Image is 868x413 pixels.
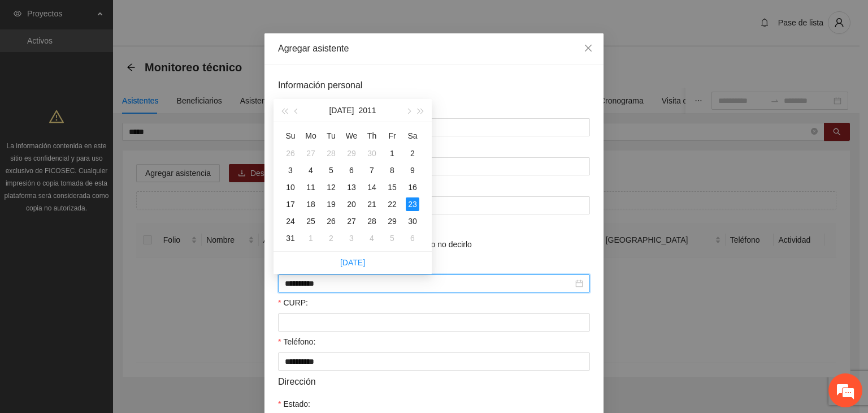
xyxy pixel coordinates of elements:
[284,214,297,228] div: 24
[301,230,321,247] td: 2011-08-01
[280,213,301,230] td: 2011-07-24
[278,296,308,309] label: CURP:
[278,196,590,214] input: Apellido 2:
[573,33,604,64] button: Close
[382,213,402,230] td: 2011-07-29
[584,44,593,53] span: close
[385,164,399,177] div: 8
[362,145,382,162] td: 2011-06-30
[365,147,379,160] div: 30
[284,180,297,194] div: 10
[66,139,156,253] span: Estamos en línea.
[345,214,358,228] div: 27
[365,231,379,245] div: 4
[402,179,423,196] td: 2011-07-16
[280,127,301,145] th: Su
[402,213,423,230] td: 2011-07-30
[341,145,362,162] td: 2011-06-29
[341,162,362,179] td: 2011-07-06
[341,179,362,196] td: 2011-07-13
[382,127,402,145] th: Fr
[304,197,318,211] div: 18
[321,127,341,145] th: Tu
[341,127,362,145] th: We
[382,196,402,213] td: 2011-07-22
[301,179,321,196] td: 2011-07-11
[345,231,358,245] div: 3
[362,230,382,247] td: 2011-08-04
[362,179,382,196] td: 2011-07-14
[321,230,341,247] td: 2011-08-02
[321,179,341,196] td: 2011-07-12
[365,180,379,194] div: 14
[324,180,338,194] div: 12
[301,213,321,230] td: 2011-07-25
[324,197,338,211] div: 19
[362,196,382,213] td: 2011-07-21
[280,162,301,179] td: 2011-07-03
[278,118,590,136] input: Nombre:
[402,127,423,145] th: Sa
[304,231,318,245] div: 1
[382,162,402,179] td: 2011-07-08
[285,277,573,290] input: Fecha de nacimiento:
[345,147,358,160] div: 29
[284,147,297,160] div: 26
[278,78,362,92] span: Información personal
[301,127,321,145] th: Mo
[385,197,399,211] div: 22
[278,42,590,55] div: Agregar asistente
[278,398,310,410] label: Estado:
[385,147,399,160] div: 1
[402,162,423,179] td: 2011-07-09
[324,164,338,177] div: 5
[284,164,297,177] div: 3
[402,145,423,162] td: 2011-07-02
[340,258,365,267] a: [DATE]
[59,58,190,72] div: Chatee con nosotros ahora
[382,145,402,162] td: 2011-07-01
[341,213,362,230] td: 2011-07-27
[324,147,338,160] div: 28
[280,179,301,196] td: 2011-07-10
[341,230,362,247] td: 2011-08-03
[280,145,301,162] td: 2011-06-26
[341,196,362,213] td: 2011-07-20
[365,197,379,211] div: 21
[385,180,399,194] div: 15
[365,214,379,228] div: 28
[278,157,590,175] input: Apellido 1:
[6,285,215,325] textarea: Escriba su mensaje y pulse “Intro”
[321,145,341,162] td: 2011-06-28
[403,238,476,251] span: Prefiero no decirlo
[278,352,590,371] input: Teléfono:
[385,214,399,228] div: 29
[358,99,376,122] button: 2011
[301,162,321,179] td: 2011-07-04
[278,375,316,389] span: Dirección
[278,335,315,348] label: Teléfono:
[345,164,358,177] div: 6
[321,196,341,213] td: 2011-07-19
[278,313,590,332] input: CURP:
[321,162,341,179] td: 2011-07-05
[345,180,358,194] div: 13
[304,180,318,194] div: 11
[324,231,338,245] div: 2
[321,213,341,230] td: 2011-07-26
[406,197,419,211] div: 23
[382,179,402,196] td: 2011-07-15
[329,99,354,122] button: [DATE]
[280,230,301,247] td: 2011-07-31
[365,164,379,177] div: 7
[406,164,419,177] div: 9
[345,197,358,211] div: 20
[385,231,399,245] div: 5
[284,197,297,211] div: 17
[301,196,321,213] td: 2011-07-18
[304,147,318,160] div: 27
[402,196,423,213] td: 2011-07-23
[406,147,419,160] div: 2
[324,214,338,228] div: 26
[304,214,318,228] div: 25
